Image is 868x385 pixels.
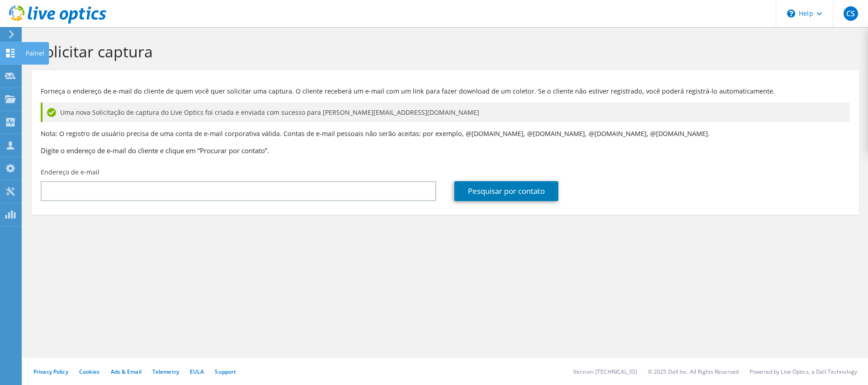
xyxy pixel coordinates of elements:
a: Privacy Policy [33,368,68,376]
a: Pesquisar por contato [454,181,558,201]
li: Powered by Live Optics, a Dell Technology [750,368,857,376]
li: Version: [TECHNICAL_ID] [573,368,637,376]
svg: \n [787,9,795,18]
span: CS [844,6,858,21]
h3: Digite o endereço de e-mail do cliente e clique em “Procurar por contato”. [41,146,850,155]
a: EULA [190,368,204,376]
h1: Solicitar captura [36,42,850,61]
p: Forneça o endereço de e-mail do cliente de quem você quer solicitar uma captura. O cliente recebe... [41,86,850,96]
li: © 2025 Dell Inc. All Rights Reserved [648,368,739,376]
a: Cookies [79,368,100,376]
p: Nota: O registro de usuário precisa de uma conta de e-mail corporativa válida. Contas de e-mail p... [41,129,850,139]
label: Endereço de e-mail [41,168,99,177]
a: Telemetry [152,368,179,376]
div: Painel [21,42,49,65]
a: Ads & Email [111,368,142,376]
a: Support [215,368,236,376]
span: Uma nova Solicitação de captura do Live Optics foi criada e enviada com sucesso para [PERSON_NAME... [60,108,479,117]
